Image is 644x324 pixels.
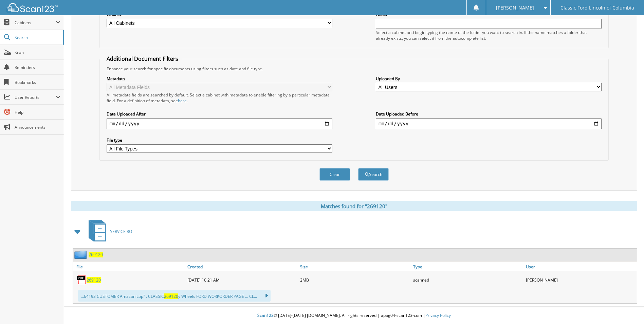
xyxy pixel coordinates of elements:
div: © [DATE]-[DATE] [DOMAIN_NAME]. All rights reserved | appg04-scan123-com | [64,307,644,324]
div: [PERSON_NAME] [524,273,637,287]
a: Privacy Policy [425,312,451,318]
img: scan123-logo-white.svg [7,3,58,12]
span: Reminders [15,65,60,70]
a: SERVICE RO [85,218,132,245]
span: 269120 [164,293,178,299]
div: Enhance your search for specific documents using filters such as date and file type. [103,66,605,72]
label: Uploaded By [376,76,602,82]
a: 269120 [87,277,101,283]
span: Classic Ford Lincoln of Columbia [560,6,634,10]
button: Clear [319,168,350,181]
label: Date Uploaded Before [376,111,602,117]
a: 269120 [89,252,103,257]
span: Scan [15,50,60,55]
div: scanned [411,273,524,287]
a: Type [411,262,524,271]
label: File type [107,137,332,143]
span: Cabinets [15,20,56,25]
div: ...64193 CUSTOMER Amazon Lop? . CLASSIC y Wheels FORD WORKORDER PAGE ... CL... [78,290,271,302]
iframe: Chat Widget [610,291,644,324]
input: end [376,118,602,129]
img: folder2.png [74,250,89,259]
span: [PERSON_NAME] [496,6,534,10]
button: Search [358,168,389,181]
span: SERVICE RO [110,229,132,234]
label: Metadata [107,76,332,82]
a: File [73,262,186,271]
a: Created [186,262,298,271]
a: Size [298,262,411,271]
span: Help [15,109,60,115]
div: [DATE] 10:21 AM [186,273,298,287]
a: here [178,98,187,104]
span: Bookmarks [15,79,60,85]
div: 2MB [298,273,411,287]
legend: Additional Document Filters [103,55,182,62]
div: All metadata fields are searched by default. Select a cabinet with metadata to enable filtering b... [107,92,332,104]
input: start [107,118,332,129]
span: Announcements [15,124,60,130]
span: Scan123 [257,312,274,318]
div: Select a cabinet and begin typing the name of the folder you want to search in. If the name match... [376,30,602,41]
div: Matches found for "269120" [71,201,637,211]
a: User [524,262,637,271]
span: User Reports [15,94,56,100]
img: PDF.png [76,275,87,285]
label: Date Uploaded After [107,111,332,117]
span: Search [15,35,59,40]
